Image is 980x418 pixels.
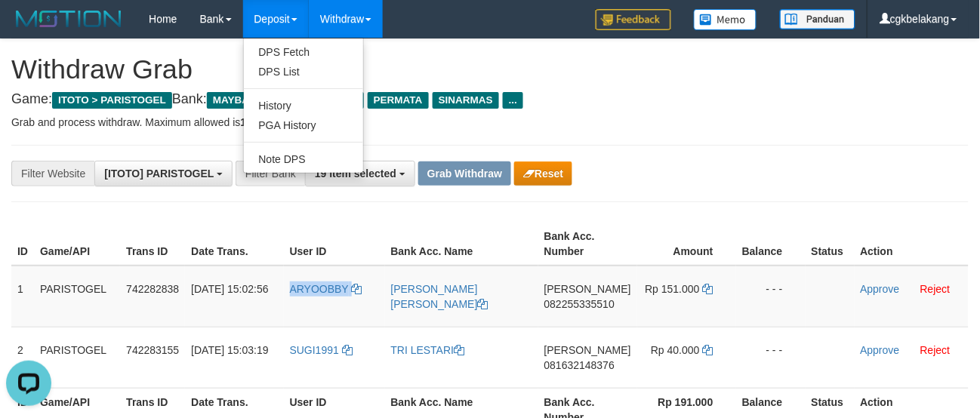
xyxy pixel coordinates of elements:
[736,223,806,266] th: Balance
[11,92,969,107] h4: Game: Bank:
[244,115,363,135] a: PGA History
[104,168,214,180] span: [ITOTO] PARISTOGEL
[596,9,671,30] img: Feedback.jpg
[703,344,713,356] a: Copy 40000 to clipboard
[433,92,499,109] span: SINARMAS
[240,116,252,128] strong: 10
[52,92,172,109] span: ITOTO > PARISTOGEL
[315,168,396,180] span: 19 item selected
[244,96,363,115] a: History
[6,6,51,51] button: Open LiveChat chat widget
[207,92,270,109] span: MAYBANK
[290,283,349,295] span: ARYOOBBY
[544,359,615,371] span: Copy 081632148376 to clipboard
[11,8,126,30] img: MOTION_logo.png
[538,223,637,266] th: Bank Acc. Number
[368,92,429,109] span: PERMATA
[920,344,951,356] a: Reject
[736,266,806,327] td: - - -
[514,161,572,186] button: Reset
[290,344,339,356] span: SUGI1991
[126,283,179,295] span: 742282838
[544,344,631,356] span: [PERSON_NAME]
[11,327,34,388] td: 2
[780,9,855,29] img: panduan.png
[11,115,969,130] p: Grab and process withdraw. Maximum allowed is transactions.
[391,344,465,356] a: TRI LESTARI
[34,266,120,327] td: PARISTOGEL
[544,283,631,295] span: [PERSON_NAME]
[236,161,305,186] div: Filter Bank
[34,223,120,266] th: Game/API
[703,283,713,295] a: Copy 151000 to clipboard
[290,344,353,356] a: SUGI1991
[244,62,363,81] a: DPS List
[637,223,736,266] th: Amount
[11,266,34,327] td: 1
[120,223,185,266] th: Trans ID
[11,54,969,85] h1: Withdraw Grab
[861,283,900,295] a: Approve
[191,283,268,295] span: [DATE] 15:02:56
[185,223,283,266] th: Date Trans.
[806,223,855,266] th: Status
[191,344,268,356] span: [DATE] 15:03:19
[385,223,538,266] th: Bank Acc. Name
[290,283,362,295] a: ARYOOBBY
[391,283,488,310] a: [PERSON_NAME] [PERSON_NAME]
[11,223,34,266] th: ID
[651,344,700,356] span: Rp 40.000
[284,223,385,266] th: User ID
[920,283,951,295] a: Reject
[736,327,806,388] td: - - -
[646,283,700,295] span: Rp 151.000
[244,42,363,62] a: DPS Fetch
[34,327,120,388] td: PARISTOGEL
[855,223,969,266] th: Action
[503,92,523,109] span: ...
[11,161,94,186] div: Filter Website
[418,161,511,186] button: Grab Withdraw
[244,149,363,169] a: Note DPS
[861,344,900,356] a: Approve
[126,344,179,356] span: 742283155
[94,161,233,186] button: [ITOTO] PARISTOGEL
[544,298,615,310] span: Copy 082255335510 to clipboard
[694,9,757,30] img: Button%20Memo.svg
